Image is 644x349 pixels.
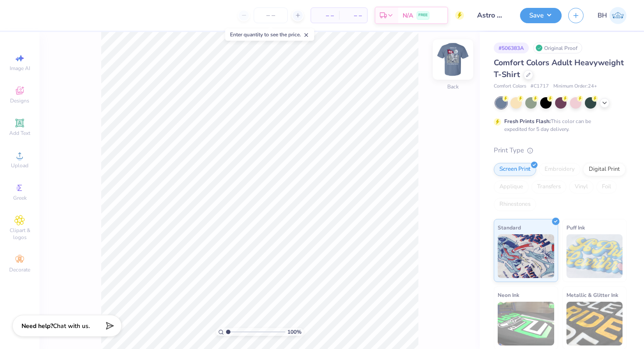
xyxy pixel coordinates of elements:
[498,290,519,300] span: Neon Ink
[498,302,554,345] img: Neon Ink
[566,234,623,278] img: Puff Ink
[583,163,626,176] div: Digital Print
[10,65,30,72] span: Image AI
[403,11,413,20] span: N/A
[494,180,529,194] div: Applique
[4,227,35,241] span: Clipart & logos
[494,83,526,90] span: Comfort Colors
[471,7,513,24] input: Untitled Design
[494,198,536,211] div: Rhinestones
[598,7,626,24] a: BH
[569,180,594,194] div: Vinyl
[435,42,471,77] img: Back
[9,130,30,137] span: Add Text
[316,11,334,20] span: – –
[531,83,549,90] span: # C1717
[520,8,562,23] button: Save
[11,162,28,169] span: Upload
[531,180,566,194] div: Transfers
[13,194,27,201] span: Greek
[498,223,521,232] span: Standard
[447,83,459,91] div: Back
[287,328,301,336] span: 100 %
[494,42,529,53] div: # 506383A
[53,322,90,330] span: Chat with us.
[9,266,30,273] span: Decorate
[504,117,612,133] div: This color can be expedited for 5 day delivery.
[596,180,617,194] div: Foil
[10,97,29,104] span: Designs
[566,290,618,300] span: Metallic & Glitter Ink
[21,322,53,330] strong: Need help?
[494,163,536,176] div: Screen Print
[533,42,582,53] div: Original Proof
[539,163,580,176] div: Embroidery
[504,118,551,125] strong: Fresh Prints Flash:
[598,11,607,21] span: BH
[498,234,554,278] img: Standard
[225,28,314,41] div: Enter quantity to see the price.
[344,11,362,20] span: – –
[566,302,623,345] img: Metallic & Glitter Ink
[566,223,585,232] span: Puff Ink
[494,57,624,80] span: Comfort Colors Adult Heavyweight T-Shirt
[418,12,428,18] span: FREE
[553,83,597,90] span: Minimum Order: 24 +
[254,7,288,23] input: – –
[494,145,626,155] div: Print Type
[609,7,626,24] img: Bella Henkels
